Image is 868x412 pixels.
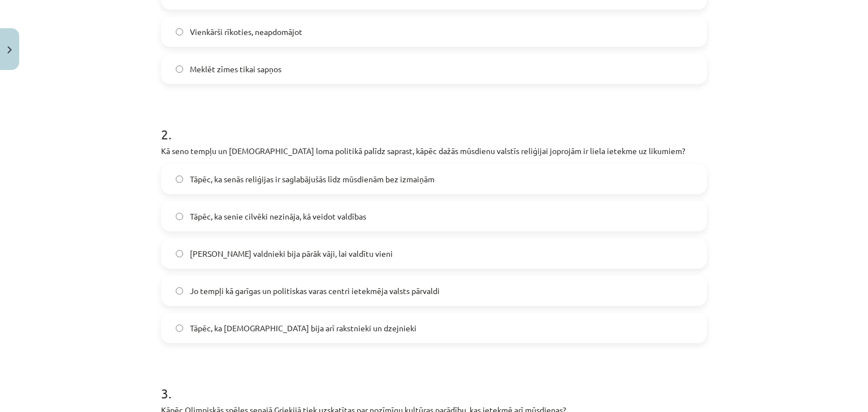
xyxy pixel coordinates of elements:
p: Kā seno tempļu un [DEMOGRAPHIC_DATA] loma politikā palīdz saprast, kāpēc dažās mūsdienu valstīs r... [161,145,707,157]
input: Tāpēc, ka senās reliģijas ir saglabājušās līdz mūsdienām bez izmaiņām [176,176,183,183]
span: Tāpēc, ka senie cilvēki nezināja, kā veidot valdības [190,211,366,222]
span: Tāpēc, ka [DEMOGRAPHIC_DATA] bija arī rakstnieki un dzejnieki [190,322,416,334]
input: [PERSON_NAME] valdnieki bija pārāk vāji, lai valdītu vieni [176,250,183,257]
h1: 2 . [161,107,707,142]
img: icon-close-lesson-0947bae3869378f0d4975bcd49f059093ad1ed9edebbc8119c70593378902aed.svg [7,46,12,54]
span: [PERSON_NAME] valdnieki bija pārāk vāji, lai valdītu vieni [190,248,393,260]
input: Vienkārši rīkoties, neapdomājot [176,28,183,36]
input: Tāpēc, ka senie cilvēki nezināja, kā veidot valdības [176,213,183,220]
span: Vienkārši rīkoties, neapdomājot [190,26,302,38]
span: Tāpēc, ka senās reliģijas ir saglabājušās līdz mūsdienām bez izmaiņām [190,173,435,185]
input: Tāpēc, ka [DEMOGRAPHIC_DATA] bija arī rakstnieki un dzejnieki [176,325,183,332]
input: Meklēt zīmes tikai sapņos [176,65,183,73]
span: Jo tempļi kā garīgas un politiskas varas centri ietekmēja valsts pārvaldi [190,285,440,297]
h1: 3 . [161,366,707,401]
span: Meklēt zīmes tikai sapņos [190,63,281,75]
input: Jo tempļi kā garīgas un politiskas varas centri ietekmēja valsts pārvaldi [176,287,183,295]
